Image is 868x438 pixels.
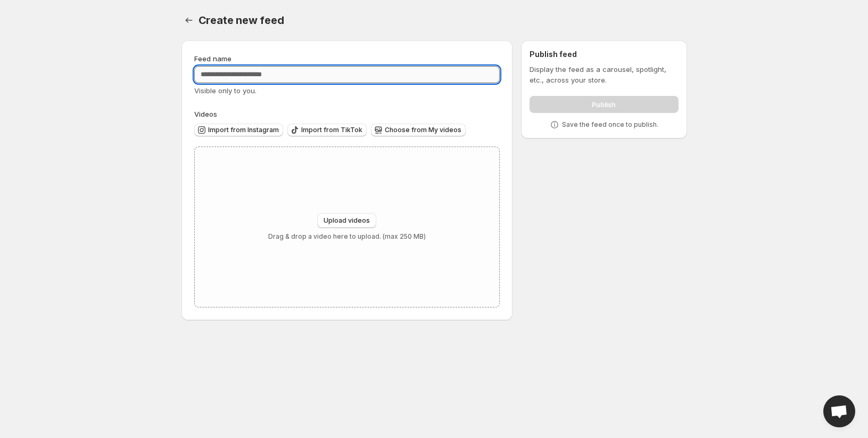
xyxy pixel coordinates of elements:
[268,232,426,241] p: Drag & drop a video here to upload. (max 250 MB)
[181,13,196,28] button: Settings
[194,54,232,63] span: Feed name
[194,110,217,118] span: Videos
[287,124,367,136] button: Import from TikTok
[194,124,283,136] button: Import from Instagram
[317,213,376,228] button: Upload videos
[301,126,362,134] span: Import from TikTok
[530,49,678,60] h2: Publish feed
[194,86,257,95] span: Visible only to you.
[562,120,658,129] p: Save the feed once to publish.
[324,216,370,225] span: Upload videos
[208,126,279,134] span: Import from Instagram
[530,64,678,85] p: Display the feed as a carousel, spotlight, etc., across your store.
[199,14,284,27] span: Create new feed
[823,395,855,427] div: Open chat
[385,126,461,134] span: Choose from My videos
[371,124,466,136] button: Choose from My videos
